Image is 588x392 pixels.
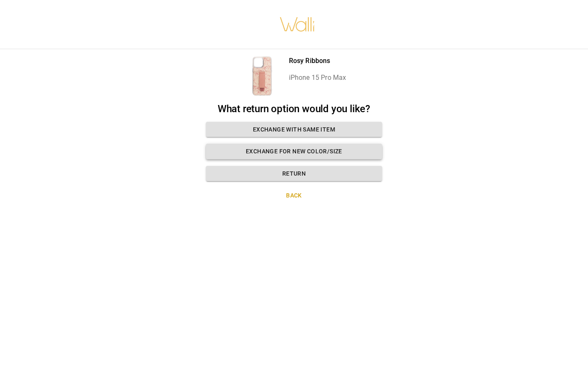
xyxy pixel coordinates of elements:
p: iPhone 15 Pro Max [289,73,346,83]
img: walli-inc.myshopify.com [279,6,315,42]
p: Rosy Ribbons [289,56,346,66]
button: Return [206,166,382,182]
h2: What return option would you like? [206,103,382,115]
button: Exchange for new color/size [206,144,382,159]
button: Back [206,188,382,203]
button: Exchange with same item [206,122,382,137]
